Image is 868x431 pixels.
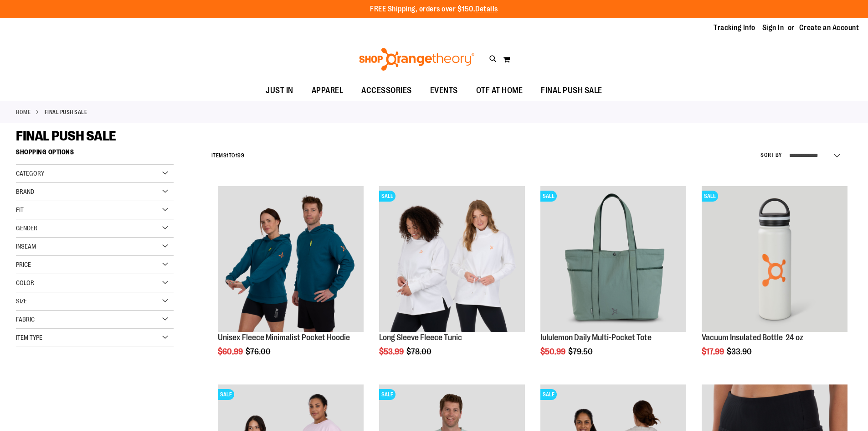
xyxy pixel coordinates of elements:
[370,4,498,15] p: FREE Shipping, orders over $150.
[16,261,31,268] span: Price
[16,128,116,144] span: FINAL PUSH SALE
[702,186,847,333] a: Vacuum Insulated Bottle 24 ozSALE
[702,333,803,342] a: Vacuum Insulated Bottle 24 oz
[218,347,244,356] span: $60.99
[16,334,42,341] span: Item Type
[375,182,529,379] div: product
[540,333,652,342] a: lululemon Daily Multi-Pocket Tote
[406,347,433,356] span: $78.00
[16,108,31,116] a: Home
[379,389,395,400] span: SALE
[16,316,35,323] span: Fabric
[16,144,174,165] strong: Shopping Options
[218,186,364,333] a: Unisex Fleece Minimalist Pocket Hoodie
[16,297,27,305] span: Size
[16,206,24,213] span: Fit
[540,186,686,333] a: lululemon Daily Multi-Pocket ToteSALE
[246,347,272,356] span: $76.00
[540,186,686,332] img: lululemon Daily Multi-Pocket Tote
[16,188,34,195] span: Brand
[312,80,344,101] span: APPAREL
[541,80,602,101] span: FINAL PUSH SALE
[218,186,364,332] img: Unisex Fleece Minimalist Pocket Hoodie
[727,347,753,356] span: $33.90
[476,80,523,101] span: OTF AT HOME
[540,389,557,400] span: SALE
[211,149,245,163] h2: Items to
[379,191,395,202] span: SALE
[16,224,37,232] span: Gender
[16,279,34,286] span: Color
[799,23,859,33] a: Create an Account
[540,347,567,356] span: $50.99
[568,347,594,356] span: $79.50
[475,5,498,13] a: Details
[266,80,293,101] span: JUST IN
[218,389,234,400] span: SALE
[16,243,36,250] span: Inseam
[379,333,462,342] a: Long Sleeve Fleece Tunic
[361,80,412,101] span: ACCESSORIES
[358,48,476,71] img: Shop Orangetheory
[45,108,87,116] strong: FINAL PUSH SALE
[697,182,852,379] div: product
[226,152,229,159] span: 1
[536,182,691,379] div: product
[236,152,245,159] span: 199
[540,191,557,202] span: SALE
[702,347,725,356] span: $17.99
[16,170,44,177] span: Category
[760,151,782,159] label: Sort By
[762,23,784,33] a: Sign In
[379,186,525,332] img: Product image for Fleece Long Sleeve
[379,347,405,356] span: $53.99
[702,186,847,332] img: Vacuum Insulated Bottle 24 oz
[430,80,458,101] span: EVENTS
[714,23,755,33] a: Tracking Info
[702,191,718,202] span: SALE
[218,333,350,342] a: Unisex Fleece Minimalist Pocket Hoodie
[213,182,368,379] div: product
[379,186,525,333] a: Product image for Fleece Long SleeveSALE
